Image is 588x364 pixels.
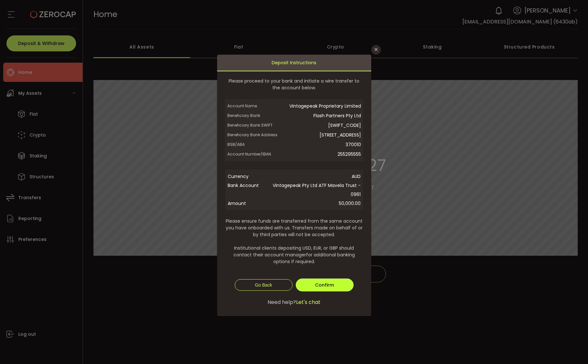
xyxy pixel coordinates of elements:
span: Flash Partners Pty Ltd [279,111,361,120]
span: Currency [228,172,263,181]
span: Account Name [227,101,279,111]
span: Vintagepeak Proprietary Limited [279,101,361,111]
span: Let's chat [296,298,320,306]
button: Close [371,45,381,55]
span: Confirm [315,282,334,288]
span: Vintagepeak Pty Ltd ATF Mavela Trust - 0961 [263,181,361,199]
span: Beneficiary Bank Address [227,130,279,140]
span: Bank Account [228,181,263,199]
span: Amount [228,199,263,208]
span: 255295555 [279,149,361,159]
button: Confirm [296,279,354,291]
iframe: Chat Widget [556,333,588,364]
span: Beneficiary Bank SWIFT [227,120,279,130]
span: 50,000.00 [263,199,361,208]
div: dialog [217,55,371,316]
span: [SWIFT_CODE] [279,120,361,130]
span: Need help? [268,298,296,306]
span: Please proceed to your bank and initiate a wire transfer to the account below. [225,78,364,91]
span: Account Number/IBAN [227,149,279,159]
span: BSB/ABA [227,140,279,149]
span: [STREET_ADDRESS] [279,130,361,140]
span: Please ensure funds are transferred from the same account you have onboarded with us. Transfers m... [225,218,364,265]
span: Go Back [255,282,272,288]
span: 370010 [279,140,361,149]
button: Go Back [235,279,293,291]
span: Beneficiary Bank [227,111,279,120]
span: AUD [263,172,361,181]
